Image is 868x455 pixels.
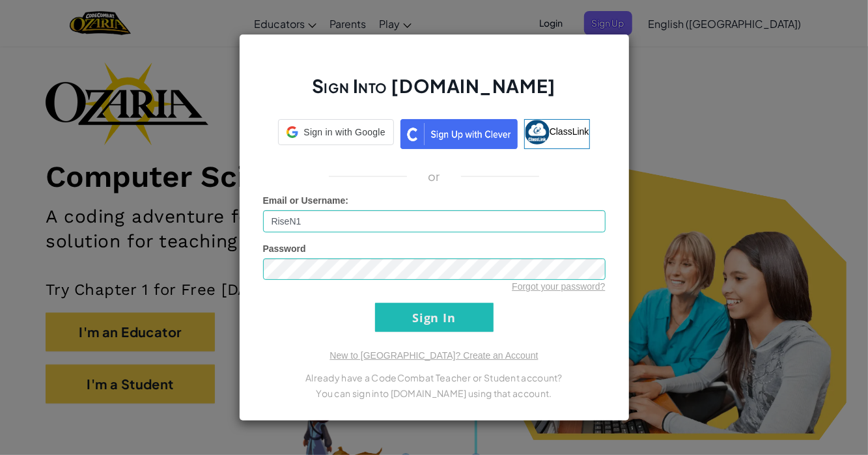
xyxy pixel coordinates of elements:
h2: Sign Into [DOMAIN_NAME] [263,74,606,111]
input: Sign In [375,303,494,332]
img: clever_sso_button@2x.png [400,119,518,149]
div: Sign in with Google [278,119,393,145]
span: Sign in with Google [303,126,385,139]
label: : [263,194,349,207]
a: Sign in with Google [278,119,393,149]
p: You can sign into [DOMAIN_NAME] using that account. [263,385,606,401]
p: Already have a CodeCombat Teacher or Student account? [263,370,606,385]
span: Email or Username [263,195,346,206]
img: classlink-logo-small.png [525,120,550,145]
a: Forgot your password? [512,281,605,292]
span: ClassLink [550,126,589,136]
p: or [428,169,440,184]
a: New to [GEOGRAPHIC_DATA]? Create an Account [329,350,538,361]
span: Password [263,243,306,254]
